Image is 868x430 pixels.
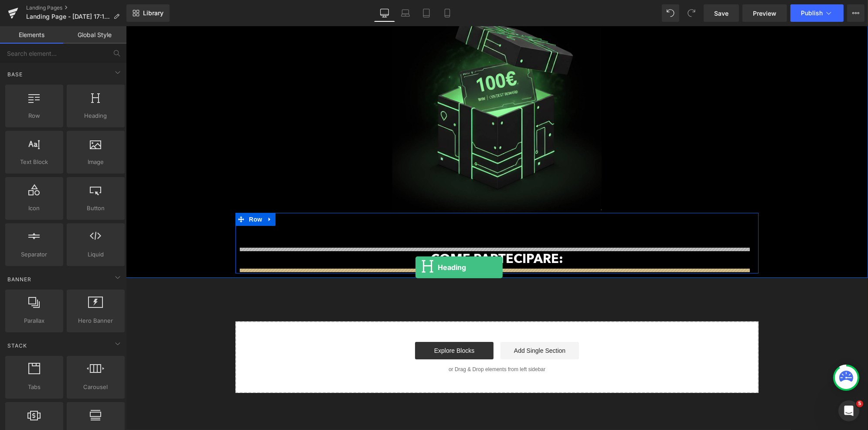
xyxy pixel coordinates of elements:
[662,4,679,22] button: Undo
[437,4,458,22] a: Mobile
[121,187,138,200] span: Row
[8,250,61,259] span: Separator
[856,400,863,407] span: 5
[395,4,416,22] a: Laptop
[116,222,626,243] h1: Come partecipare:
[17,369,35,387] img: wa_logo_40x.png
[8,111,61,120] span: Row
[714,9,728,18] span: Save
[69,250,122,259] span: Liquid
[143,9,163,17] span: Library
[69,111,122,120] span: Heading
[63,26,126,44] a: Global Style
[126,4,170,22] a: New Library
[683,4,700,22] button: Redo
[8,157,61,167] span: Text Block
[838,400,859,421] iframe: Intercom live chat
[26,13,110,20] span: Landing Page - [DATE] 17:13:15
[26,4,126,11] a: Landing Pages
[69,316,122,325] span: Hero Banner
[847,4,865,22] button: More
[416,4,437,22] a: Tablet
[8,204,61,213] span: Icon
[138,187,150,200] a: Expand / Collapse
[289,316,368,333] a: Explore Blocks
[801,10,823,17] span: Publish
[69,204,122,213] span: Button
[69,382,122,392] span: Carousel
[123,340,619,346] p: or Drag & Drop elements from left sidebar
[69,157,122,167] span: Image
[7,341,28,350] span: Stack
[8,382,61,392] span: Tabs
[7,275,32,283] span: Banner
[8,316,61,325] span: Parallax
[753,9,776,18] span: Preview
[742,4,787,22] a: Preview
[374,4,395,22] a: Desktop
[7,70,24,78] span: Base
[790,4,844,22] button: Publish
[374,316,453,333] a: Add Single Section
